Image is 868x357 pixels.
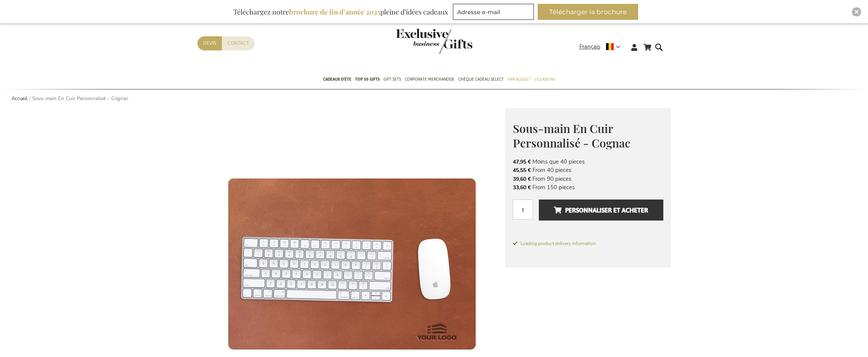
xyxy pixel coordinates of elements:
[513,121,630,151] span: Sous-main En Cuir Personnalisé - Cognac
[453,4,536,22] form: marketing offers and promotions
[396,29,472,54] img: Exclusive Business gifts logo
[513,183,663,191] li: From 150 pieces
[513,184,531,191] span: 33,60 €
[539,200,663,221] button: Personnaliser et acheter
[513,157,663,166] li: Moins que 40 pieces
[579,42,600,51] span: Français
[323,75,351,83] span: Cadeaux D'Éte
[11,95,27,102] a: Accueil
[513,167,531,174] span: 45,55 €
[405,75,454,83] span: Corporate Merchandise
[453,4,534,20] input: Adresse e-mail
[396,29,434,54] a: store logo
[230,4,451,20] div: Téléchargez notre pleine d’idées cadeaux
[554,204,648,216] span: Personnaliser et acheter
[513,200,533,220] input: Qté
[383,75,401,83] span: Gift Sets
[289,7,380,16] b: brochure de fin d’année 2025
[854,10,859,14] img: Close
[579,42,625,51] div: Français
[355,75,380,83] span: TOP 50 Gifts
[513,175,531,183] span: 39,60 €
[32,95,128,102] strong: Sous-main En Cuir Personnalisé - Cognac
[513,175,663,183] li: From 90 pieces
[534,75,555,83] span: Occasions
[513,166,663,174] li: From 40 pieces
[852,7,861,16] div: Close
[513,240,663,247] span: Loading product delivery information.
[508,75,530,83] span: Par budget
[458,75,504,83] span: Chèque Cadeau Select
[538,4,638,20] button: Télécharger la brochure
[513,158,531,166] span: 47,95 €
[197,36,222,50] a: Devis
[222,36,255,50] a: Contact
